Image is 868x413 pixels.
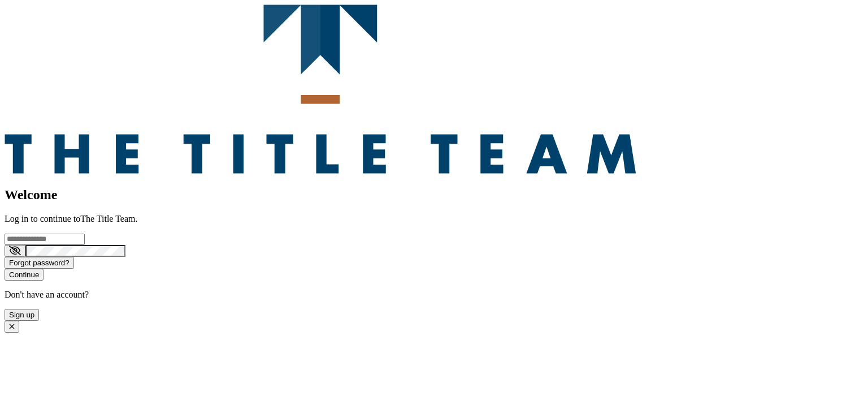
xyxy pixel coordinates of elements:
h2: Welcome [5,187,863,203]
p: Don't have an account? [5,290,863,300]
button: Sign up [5,309,39,321]
button: Forgot password? [5,257,74,269]
p: Log in to continue to The Title Team . [5,214,863,224]
img: logo [5,5,636,174]
button: Continue [5,269,44,281]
